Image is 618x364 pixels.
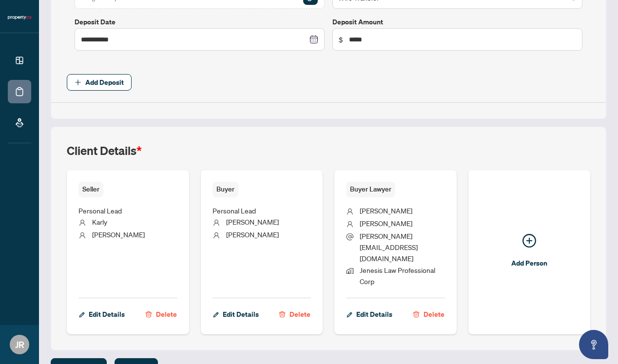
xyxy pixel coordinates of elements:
span: Edit Details [356,307,392,322]
span: plus [75,79,81,86]
img: logo [8,15,31,20]
button: Delete [145,306,177,323]
span: Delete [424,307,444,322]
span: Buyer Lawyer [346,182,395,197]
label: Deposit Date [75,17,325,27]
span: Jenesis Law Professional Corp [360,266,435,286]
button: Edit Details [346,306,393,323]
span: Add Person [511,255,547,271]
span: [PERSON_NAME] [92,230,145,239]
span: Edit Details [89,307,125,322]
span: Delete [156,307,177,322]
button: Open asap [579,330,608,359]
label: Deposit Amount [332,17,582,27]
span: $ [339,34,343,45]
button: Delete [278,306,311,323]
span: Edit Details [223,307,259,322]
span: Personal Lead [212,206,256,215]
span: Personal Lead [78,206,122,215]
button: Add Person [468,170,591,334]
span: Karly [92,217,107,226]
span: plus-circle [522,234,536,248]
button: Delete [412,306,445,323]
span: [PERSON_NAME] [226,230,279,239]
span: JR [15,338,24,351]
h2: Client Details [67,143,142,158]
button: Add Deposit [67,74,132,91]
span: [PERSON_NAME][EMAIL_ADDRESS][DOMAIN_NAME] [360,231,418,263]
span: [PERSON_NAME] [226,217,279,226]
span: Add Deposit [85,75,124,90]
span: [PERSON_NAME] [360,219,412,228]
span: Buyer [212,182,238,197]
button: Edit Details [212,306,259,323]
span: [PERSON_NAME] [360,206,412,215]
span: Seller [78,182,103,197]
button: Edit Details [78,306,125,323]
span: Delete [290,307,310,322]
